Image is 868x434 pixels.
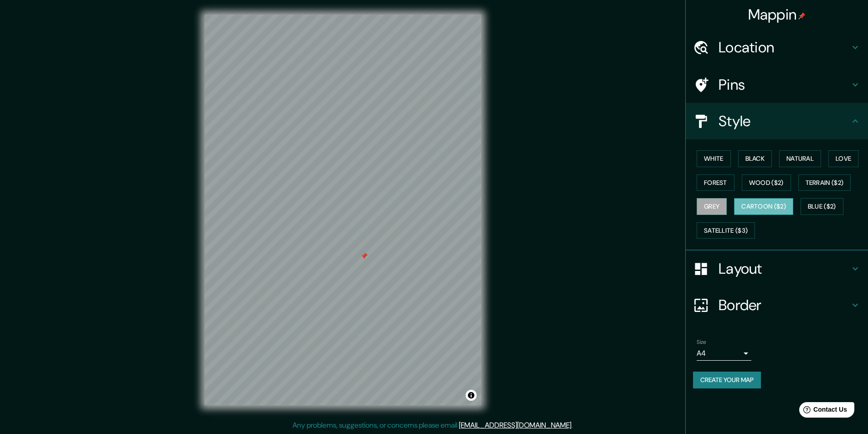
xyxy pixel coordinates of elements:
[779,150,821,167] button: Natural
[686,250,868,287] div: Layout
[748,5,806,24] h4: Mappin
[574,420,576,431] div: .
[697,174,734,191] button: Forest
[686,29,868,66] div: Location
[697,346,751,361] div: A4
[573,420,574,431] div: .
[787,398,858,424] iframe: Help widget launcher
[686,287,868,323] div: Border
[686,66,868,103] div: Pins
[828,150,858,167] button: Love
[719,112,850,130] h4: Style
[697,198,727,215] button: Grey
[801,198,843,215] button: Blue ($2)
[734,198,793,215] button: Cartoon ($2)
[466,390,477,401] button: Toggle attribution
[697,338,706,346] label: Size
[693,372,761,388] button: Create your map
[719,296,850,314] h4: Border
[293,420,573,431] p: Any problems, suggestions, or concerns please email .
[719,260,850,278] h4: Layout
[719,76,850,94] h4: Pins
[697,222,755,239] button: Satellite ($3)
[738,150,772,167] button: Black
[798,174,851,191] button: Terrain ($2)
[697,150,731,167] button: White
[686,103,868,139] div: Style
[205,15,481,405] canvas: Map
[798,12,806,20] img: pin-icon.png
[459,420,571,430] a: [EMAIL_ADDRESS][DOMAIN_NAME]
[719,38,850,56] h4: Location
[742,174,791,191] button: Wood ($2)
